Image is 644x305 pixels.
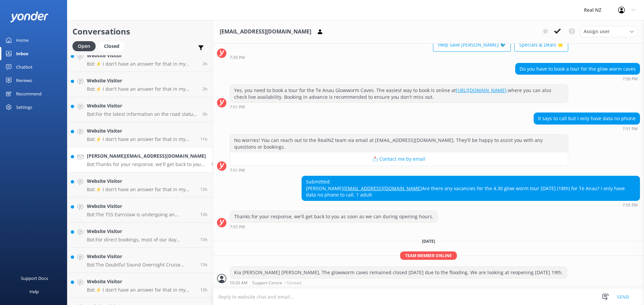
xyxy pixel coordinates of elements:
h2: Conversations [72,25,208,38]
a: Website VisitorBot:⚡ I don't have an answer for that in my knowledge base. Please try to rephrase... [67,273,213,298]
span: • Unread [284,281,301,285]
h3: [EMAIL_ADDRESS][DOMAIN_NAME] [220,27,311,36]
span: Sep 17 2025 08:34pm (UTC +12:00) Pacific/Auckland [200,287,208,293]
span: [DATE] [418,238,439,244]
button: Help save [PERSON_NAME] 🐦 [433,38,511,52]
a: [PERSON_NAME][EMAIL_ADDRESS][DOMAIN_NAME]Bot:Thanks for your response, we'll get back to you as s... [67,147,213,172]
div: Closed [99,41,124,51]
h4: Website Visitor [87,52,198,59]
span: Support Centre [252,281,282,285]
strong: 7:55 PM [623,203,638,207]
strong: 7:51 PM [230,168,245,172]
div: Open [72,41,96,51]
a: Website VisitorBot:The Doubtful Sound Overnight Cruise departs from [GEOGRAPHIC_DATA], but the sp... [67,248,213,273]
span: Sep 18 2025 07:53am (UTC +12:00) Pacific/Auckland [203,86,208,92]
p: Bot: ⚡ I don't have an answer for that in my knowledge base. Please try to rephrase your question... [87,186,195,193]
a: Website VisitorBot:For direct bookings, most of our day experiences have a 24-hour cancellation p... [67,223,213,248]
div: Sep 17 2025 07:51pm (UTC +12:00) Pacific/Auckland [230,168,568,172]
h4: Website Visitor [87,102,198,109]
button: Specials & Deals 🌟 [514,38,568,52]
strong: 7:50 PM [230,56,245,60]
a: Website VisitorBot:For the latest information on the road status to [GEOGRAPHIC_DATA] ([GEOGRAPHI... [67,97,213,122]
p: Bot: ⚡ I don't have an answer for that in my knowledge base. Please try to rephrase your question... [87,61,198,67]
strong: 7:51 PM [623,127,638,131]
div: Sep 17 2025 07:50pm (UTC +12:00) Pacific/Auckland [515,76,640,81]
div: Sep 17 2025 07:55pm (UTC +12:00) Pacific/Auckland [302,203,640,207]
div: Inbox [16,47,29,60]
div: Sep 17 2025 07:50pm (UTC +12:00) Pacific/Auckland [230,55,568,60]
a: Website VisitorBot:⚡ I don't have an answer for that in my knowledge base. Please try to rephrase... [67,172,213,198]
div: Sep 17 2025 07:51pm (UTC +12:00) Pacific/Auckland [534,126,640,131]
span: Sep 17 2025 09:51pm (UTC +12:00) Pacific/Auckland [200,186,208,192]
a: Website VisitorBot:⚡ I don't have an answer for that in my knowledge base. Please try to rephrase... [67,122,213,147]
div: Sep 17 2025 07:51pm (UTC +12:00) Pacific/Auckland [230,104,568,109]
a: Open [72,42,99,50]
a: [EMAIL_ADDRESS][DOMAIN_NAME] [343,185,422,192]
div: Reviews [16,74,32,87]
button: 📩 Contact me by email [230,152,568,166]
strong: 7:50 PM [623,77,638,81]
strong: 7:51 PM [230,105,245,109]
div: Chatbot [16,60,33,74]
div: Support Docs [21,272,48,285]
h4: Website Visitor [87,127,195,135]
h4: Website Visitor [87,177,195,185]
p: Bot: ⚡ I don't have an answer for that in my knowledge base. Please try to rephrase your question... [87,86,198,92]
span: Sep 17 2025 10:58pm (UTC +12:00) Pacific/Auckland [211,161,218,167]
h4: Website Visitor [87,278,195,285]
span: Sep 17 2025 09:02pm (UTC +12:00) Pacific/Auckland [200,237,208,242]
h4: Website Visitor [87,253,195,260]
a: Website VisitorBot:⚡ I don't have an answer for that in my knowledge base. Please try to rephrase... [67,47,213,72]
a: Closed [99,42,128,50]
p: Bot: For direct bookings, most of our day experiences have a 24-hour cancellation policy. If you ... [87,237,195,243]
a: Website VisitorBot:⚡ I don't have an answer for that in my knowledge base. Please try to rephrase... [67,72,213,97]
strong: 7:55 PM [230,225,245,229]
div: Settings [16,100,32,114]
div: Sep 18 2025 10:26am (UTC +12:00) Pacific/Auckland [230,280,567,285]
div: Thanks for your response, we'll get back to you as soon as we can during opening hours. [230,211,437,222]
p: Bot: ⚡ I don't have an answer for that in my knowledge base. Please try to rephrase your question... [87,287,195,293]
div: No worries! You can reach out to the RealNZ team via email at [EMAIL_ADDRESS][DOMAIN_NAME]. They'... [230,135,568,152]
span: Sep 18 2025 06:27am (UTC +12:00) Pacific/Auckland [203,111,208,117]
div: Yes, you need to book a tour for the Te Anau Glowworm Caves. The easiest way to book is online at... [230,85,568,102]
span: Sep 17 2025 08:37pm (UTC +12:00) Pacific/Auckland [200,262,208,268]
p: Bot: For the latest information on the road status to [GEOGRAPHIC_DATA] ([GEOGRAPHIC_DATA]), plea... [87,111,198,117]
div: Kia [PERSON_NAME] [PERSON_NAME], The glowworm caves remained closed [DATE] due to the flooding. W... [230,267,567,278]
span: Assign user [584,28,610,35]
span: Team member online [400,251,457,260]
p: Bot: The Doubtful Sound Overnight Cruise departs from [GEOGRAPHIC_DATA], but the specific departu... [87,262,195,268]
a: [URL][DOMAIN_NAME], [456,87,508,93]
h4: Website Visitor [87,77,198,84]
h4: [PERSON_NAME][EMAIL_ADDRESS][DOMAIN_NAME] [87,152,206,160]
div: Sep 17 2025 07:55pm (UTC +12:00) Pacific/Auckland [230,224,438,229]
span: Sep 17 2025 10:59pm (UTC +12:00) Pacific/Auckland [200,136,208,142]
p: Bot: The TSS Earnslaw is undergoing an extended annual survey period until [DATE]. During this ti... [87,212,195,218]
div: Recommend [16,87,42,100]
span: Sep 18 2025 08:02am (UTC +12:00) Pacific/Auckland [203,61,208,67]
div: Help [30,285,39,298]
div: Submitted: [PERSON_NAME] Are there any vacancies for the 4.30 glow worm tour [DATE] (18th) for Te... [302,176,640,201]
h4: Website Visitor [87,228,195,235]
div: Home [16,33,29,47]
a: Website VisitorBot:The TSS Earnslaw is undergoing an extended annual survey period until [DATE]. ... [67,198,213,223]
h4: Website Visitor [87,203,195,210]
img: yonder-white-logo.png [10,11,49,22]
strong: 10:26 AM [230,281,248,285]
div: It says to call but I only have data no phone [534,113,640,124]
p: Bot: ⚡ I don't have an answer for that in my knowledge base. Please try to rephrase your question... [87,136,195,142]
div: Assign User [580,26,637,37]
p: Bot: Thanks for your response, we'll get back to you as soon as we can during opening hours. [87,161,206,167]
div: Do you have to book a tour for the glow worm caves [516,63,640,75]
span: Sep 17 2025 09:06pm (UTC +12:00) Pacific/Auckland [200,212,208,217]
